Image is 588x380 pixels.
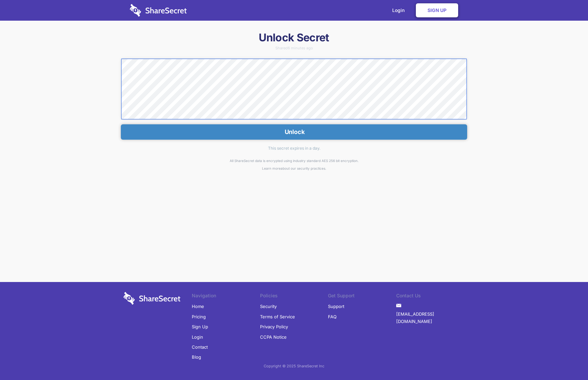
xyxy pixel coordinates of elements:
a: Sign Up [416,3,458,17]
a: Contact [192,342,208,352]
li: Policies [260,292,328,301]
a: CCPA Notice [260,332,287,342]
div: All ShareSecret data is encrypted using industry standard AES 256 bit encryption. about our secur... [121,157,467,172]
a: Learn more [262,166,281,170]
img: logo-wordmark-white-trans-d4663122ce5f474addd5e946df7df03e33cb6a1c49d2221995e7729f52c070b2.svg [130,4,187,17]
a: Sign Up [192,322,208,332]
a: Security [260,301,277,311]
a: Login [192,332,203,342]
a: Pricing [192,312,206,322]
a: Terms of Service [260,312,295,322]
div: Shared 6 minutes ago [121,46,467,50]
a: Privacy Policy [260,322,288,332]
a: [EMAIL_ADDRESS][DOMAIN_NAME] [396,309,464,327]
div: This secret expires in a day. [121,140,467,157]
img: logo-wordmark-white-trans-d4663122ce5f474addd5e946df7df03e33cb6a1c49d2221995e7729f52c070b2.svg [124,292,180,305]
h1: Unlock Secret [121,31,467,45]
a: Support [328,301,344,311]
li: Navigation [192,292,260,301]
a: Home [192,301,204,311]
a: FAQ [328,312,337,322]
button: Unlock [121,124,467,140]
li: Get Support [328,292,396,301]
li: Contact Us [396,292,464,301]
a: Blog [192,352,201,362]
